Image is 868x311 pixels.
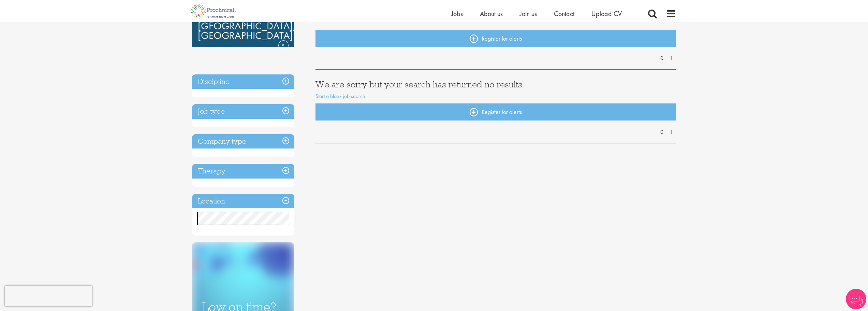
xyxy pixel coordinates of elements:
h3: Job type [192,104,294,119]
iframe: reCAPTCHA [5,286,92,306]
h3: Location [192,194,294,209]
a: 1 [666,55,676,62]
a: 0 [657,128,667,136]
a: Jobs [451,9,463,18]
a: Register for alerts [315,103,676,121]
h3: Discipline [192,74,294,89]
img: Chatbot [846,289,866,309]
a: Upload CV [591,9,622,18]
a: Join us [520,9,537,18]
h3: Therapy [192,164,294,179]
a: Start a blank job search [315,93,365,100]
a: Contact [554,9,574,18]
a: Remove [278,40,289,60]
a: 0 [657,55,667,62]
a: 1 [666,128,676,136]
a: Register for alerts [315,30,676,47]
h3: Company type [192,134,294,149]
h3: We are sorry but your search has returned no results. [315,80,676,89]
div: [GEOGRAPHIC_DATA], [GEOGRAPHIC_DATA] [192,8,294,47]
a: About us [480,9,503,18]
